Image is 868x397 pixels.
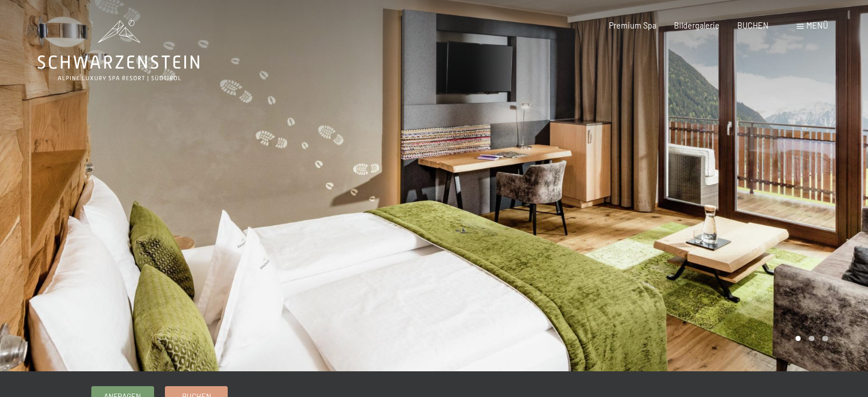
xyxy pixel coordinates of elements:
a: BUCHEN [737,21,769,30]
span: Menü [806,21,828,30]
a: Bildergalerie [674,21,720,30]
a: Premium Spa [609,21,656,30]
